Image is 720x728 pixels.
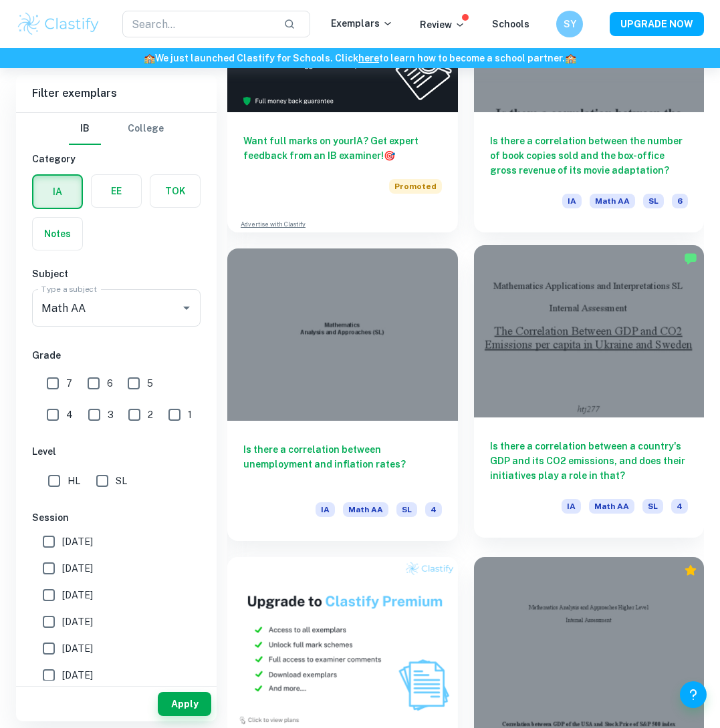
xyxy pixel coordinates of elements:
[643,194,664,208] span: SL
[241,220,306,229] a: Advertise with Clastify
[684,252,697,265] img: Marked
[116,474,127,488] span: SL
[150,175,200,207] button: TOK
[147,376,153,391] span: 5
[562,17,578,31] h6: SY
[66,376,72,391] span: 7
[128,113,164,145] button: College
[316,502,335,517] span: IA
[122,11,273,37] input: Search...
[492,19,529,29] a: Schools
[177,299,196,317] button: Open
[158,692,211,716] button: Apply
[62,614,93,629] span: [DATE]
[389,179,442,194] span: Promoted
[62,561,93,576] span: [DATE]
[62,668,93,683] span: [DATE]
[62,534,93,549] span: [DATE]
[62,588,93,602] span: [DATE]
[590,194,635,208] span: Math AA
[610,12,704,36] button: UPGRADE NOW
[69,113,101,145] button: IB
[358,53,379,63] a: here
[32,152,201,166] h6: Category
[680,681,707,708] button: Help and Feedback
[41,283,97,295] label: Type a subject
[32,266,201,281] h6: Subject
[188,407,192,422] span: 1
[227,248,458,541] a: Is there a correlation between unemployment and inflation rates?IAMath AASL4
[420,17,465,32] p: Review
[684,564,697,577] div: Premium
[556,11,583,37] button: SY
[343,502,388,517] span: Math AA
[66,407,73,422] span: 4
[396,502,417,517] span: SL
[589,499,634,514] span: Math AA
[425,502,442,517] span: 4
[562,194,582,208] span: IA
[671,499,688,514] span: 4
[148,407,153,422] span: 2
[3,51,717,65] h6: We just launched Clastify for Schools. Click to learn how to become a school partner.
[16,75,217,112] h6: Filter exemplars
[490,134,689,178] h6: Is there a correlation between the number of book copies sold and the box-office gross revenue of...
[33,176,82,208] button: IA
[562,499,581,514] span: IA
[69,113,164,145] div: Filter type choice
[32,444,201,459] h6: Level
[16,11,101,37] img: Clastify logo
[384,150,395,161] span: 🎯
[490,439,689,483] h6: Is there a correlation between a country's GDP and its CO2 emissions, and does their initiatives ...
[243,134,442,163] h6: Want full marks on your IA ? Get expert feedback from an IB examiner!
[32,348,201,363] h6: Grade
[92,175,141,207] button: EE
[68,474,80,488] span: HL
[331,16,393,31] p: Exemplars
[108,407,114,422] span: 3
[33,218,82,250] button: Notes
[144,53,155,63] span: 🏫
[32,510,201,525] h6: Session
[642,499,663,514] span: SL
[243,442,442,486] h6: Is there a correlation between unemployment and inflation rates?
[107,376,113,391] span: 6
[62,641,93,656] span: [DATE]
[474,248,705,541] a: Is there a correlation between a country's GDP and its CO2 emissions, and does their initiatives ...
[672,194,688,208] span: 6
[565,53,576,63] span: 🏫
